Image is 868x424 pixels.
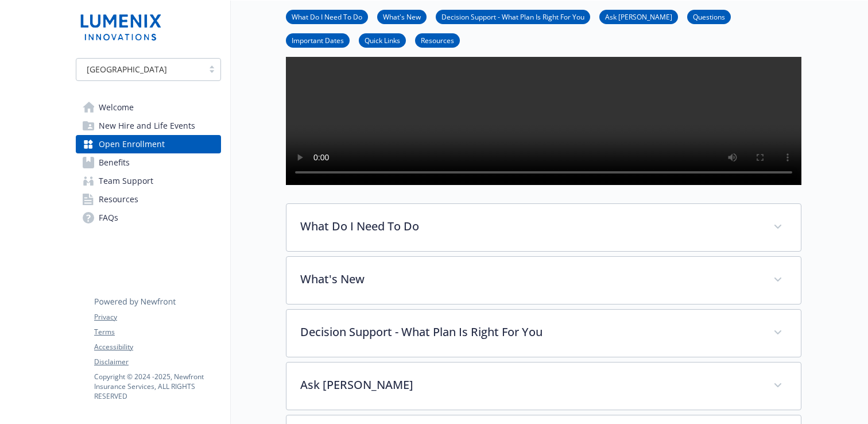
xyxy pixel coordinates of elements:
a: Decision Support - What Plan Is Right For You [436,11,590,22]
a: Important Dates [286,34,350,45]
span: [GEOGRAPHIC_DATA] [87,63,167,75]
div: What Do I Need To Do [286,204,801,251]
span: Open Enrollment [99,135,165,153]
a: Accessibility [94,342,220,352]
a: Team Support [76,172,221,190]
div: What's New [286,257,801,304]
a: Open Enrollment [76,135,221,153]
a: Resources [76,190,221,209]
a: Ask [PERSON_NAME] [599,11,678,22]
p: Copyright © 2024 - 2025 , Newfront Insurance Services, ALL RIGHTS RESERVED [94,372,220,401]
span: Resources [99,190,138,209]
span: [GEOGRAPHIC_DATA] [82,63,197,75]
span: Welcome [99,98,134,117]
a: What's New [377,11,427,22]
a: Terms [94,327,220,337]
a: What Do I Need To Do [286,11,368,22]
a: Benefits [76,153,221,172]
p: Ask [PERSON_NAME] [300,376,759,394]
p: What's New [300,271,759,288]
p: Decision Support - What Plan Is Right For You [300,323,759,341]
a: Resources [415,34,460,45]
span: Benefits [99,153,130,172]
p: What Do I Need To Do [300,218,759,235]
a: Privacy [94,312,220,322]
a: Questions [687,11,731,22]
div: Decision Support - What Plan Is Right For You [286,310,801,357]
a: Welcome [76,98,221,117]
a: New Hire and Life Events [76,117,221,135]
span: Team Support [99,172,153,190]
span: New Hire and Life Events [99,117,195,135]
span: FAQs [99,209,118,227]
a: FAQs [76,209,221,227]
div: Ask [PERSON_NAME] [286,363,801,410]
a: Quick Links [359,34,406,45]
a: Disclaimer [94,357,220,367]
